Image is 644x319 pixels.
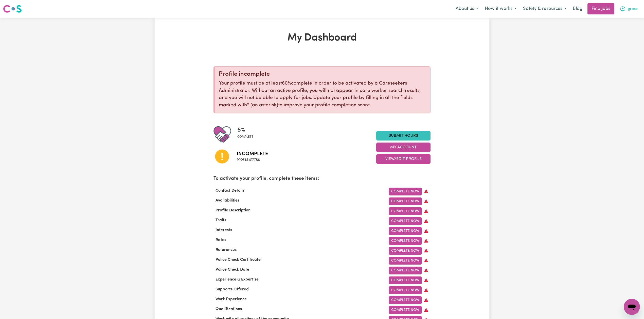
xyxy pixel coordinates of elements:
[213,307,244,311] span: Qualifications
[237,126,253,135] span: 5 %
[389,296,422,304] a: Complete Now
[628,6,638,12] span: grace
[452,4,481,14] button: About us
[213,238,228,242] span: Rates
[481,4,520,14] button: How it works
[213,189,246,193] span: Contact Details
[237,135,253,139] span: complete
[389,207,422,215] a: Complete Now
[389,227,422,235] a: Complete Now
[213,208,253,212] span: Profile Description
[520,4,570,14] button: Safety & resources
[213,277,261,282] span: Experience & Expertise
[570,3,585,14] a: Blog
[376,143,431,152] button: My Account
[3,3,22,15] a: Careseekers logo
[213,268,251,272] span: Police Check Date
[213,228,234,232] span: Interests
[389,247,422,255] a: Complete Now
[389,276,422,284] a: Complete Now
[624,299,640,315] iframe: Button to launch messaging window
[213,32,431,44] h1: My Dashboard
[3,4,22,13] img: Careseekers logo
[219,71,426,78] div: Profile incomplete
[213,258,263,262] span: Police Check Certificate
[376,154,431,164] button: View/Edit Profile
[213,218,228,222] span: Traits
[213,248,239,252] span: References
[213,175,431,183] p: To activate your profile, complete these items:
[616,4,641,14] button: My Account
[389,306,422,314] a: Complete Now
[237,150,268,158] span: Incomplete
[389,257,422,265] a: Complete Now
[282,81,291,86] u: 60%
[213,198,241,203] span: Availabilities
[389,237,422,245] a: Complete Now
[389,267,422,274] a: Complete Now
[237,158,268,162] span: Profile status
[389,188,422,195] a: Complete Now
[247,103,278,108] span: an asterisk
[237,126,257,143] div: Profile completeness: 5%
[587,3,614,14] a: Find jobs
[376,131,431,141] a: Submit Hours
[213,287,251,291] span: Supports Offered
[389,197,422,205] a: Complete Now
[389,217,422,225] a: Complete Now
[219,80,426,109] p: Your profile must be at least complete in order to be activated by a Careseekers Administrator. W...
[389,286,422,294] a: Complete Now
[213,297,249,301] span: Work Experience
